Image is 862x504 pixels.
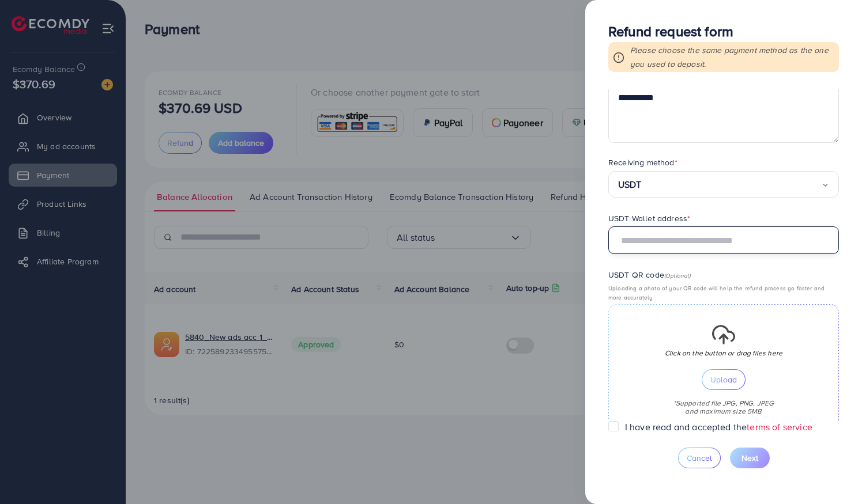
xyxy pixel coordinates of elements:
[702,369,746,390] button: Upload
[608,171,839,198] div: Search for option
[747,420,812,433] a: terms of service
[630,43,834,71] p: Please choose the same payment method as the one you used to deposit.
[608,269,691,281] label: USDT QR code
[813,452,853,495] iframe: Chat
[608,283,839,302] p: Uploading a photo of your QR code will help the refund process go faster and more accurately
[730,448,770,468] button: Next
[741,452,758,464] span: Next
[618,176,642,193] strong: USDT
[665,346,782,360] p: Click on the button or drag files here
[625,420,812,434] label: I have read and accepted the
[710,376,737,384] span: Upload
[664,271,691,279] small: (Optional)
[608,23,839,40] h3: Refund request form
[608,213,690,224] label: USDT Wallet address
[673,407,774,415] p: and maximum size 5MB
[642,176,822,194] input: Search for option
[678,448,721,468] button: Cancel
[687,452,712,464] span: Cancel
[673,399,774,407] p: Supported file JPG, PNG, JPEG
[608,157,677,168] label: Receiving method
